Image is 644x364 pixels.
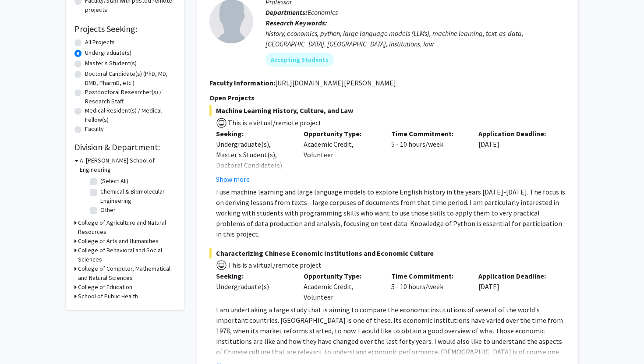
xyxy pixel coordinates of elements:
div: 5 - 10 hours/week [385,271,472,302]
label: Chemical & Biomolecular Engineering [100,187,173,205]
h2: Division & Department: [74,142,175,152]
h3: A. [PERSON_NAME] School of Engineering [80,156,175,174]
p: Opportunity Type: [304,128,378,139]
p: Open Projects [209,92,566,103]
b: Faculty Information: [209,78,275,87]
label: Doctoral Candidate(s) (PhD, MD, DMD, PharmD, etc.) [85,69,175,88]
span: This is a virtual/remote project [227,261,322,269]
p: Opportunity Type: [304,271,378,281]
iframe: Chat [7,325,37,357]
label: (Select All) [100,177,128,186]
div: Undergraduate(s), Master's Student(s), Doctoral Candidate(s) (PhD, MD, DMD, PharmD, etc.) [216,139,290,191]
p: Application Deadline: [478,128,553,139]
div: [DATE] [472,271,559,302]
mat-chip: Accepting Students [265,53,334,67]
h3: College of Arts and Humanities [78,237,159,246]
button: Show more [216,174,250,184]
label: Undergraduate(s) [85,48,131,57]
h3: College of Agriculture and Natural Resources [78,218,175,237]
fg-read-more: [URL][DOMAIN_NAME][PERSON_NAME] [275,78,396,87]
label: All Projects [85,38,115,47]
b: Departments: [265,8,308,17]
h2: Projects Seeking: [74,24,175,34]
p: I use machine learning and large language models to explore English history in the years [DATE]-[... [216,187,566,239]
div: Academic Credit, Volunteer [297,271,385,302]
div: 5 - 10 hours/week [385,128,472,184]
label: Postdoctoral Researcher(s) / Research Staff [85,88,175,106]
div: Academic Credit, Volunteer [297,128,385,184]
p: Application Deadline: [478,271,553,281]
label: Other [100,205,116,215]
b: Research Keywords: [265,18,327,27]
p: Seeking: [216,271,290,281]
p: Seeking: [216,128,290,139]
h3: College of Computer, Mathematical and Natural Sciences [78,264,175,283]
label: Faculty [85,124,104,134]
label: Master's Student(s) [85,59,137,68]
h3: College of Behavioral and Social Sciences [78,246,175,264]
p: Time Commitment: [391,128,466,139]
span: Economics [308,8,338,17]
div: history, economics, python, large language models (LLMs), machine learning, text-as-data, [GEOGRA... [265,28,566,49]
h3: College of Education [78,283,132,292]
span: Machine Learning History, Culture, and Law [209,105,566,116]
h3: School of Public Health [78,292,138,301]
div: [DATE] [472,128,559,184]
span: Characterizing Chinese Economic Institutions and Economic Culture [209,248,566,258]
div: Undergraduate(s) [216,281,290,292]
p: Time Commitment: [391,271,466,281]
span: This is a virtual/remote project [227,118,322,127]
label: Medical Resident(s) / Medical Fellow(s) [85,106,175,124]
